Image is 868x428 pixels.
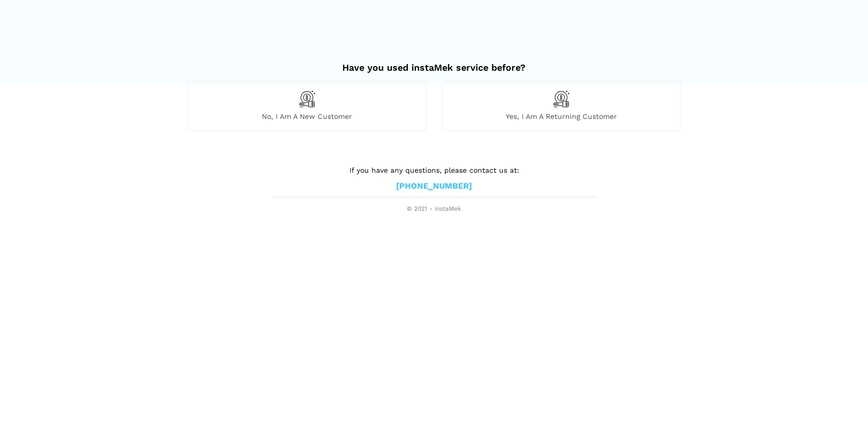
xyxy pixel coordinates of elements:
[273,205,595,213] span: © 2021 - instaMek
[188,52,680,73] h2: Have you used instaMek service before?
[396,181,472,192] a: [PHONE_NUMBER]
[273,165,595,176] p: If you have any questions, please contact us at:
[188,112,426,121] span: No, I am a new customer
[442,112,680,121] span: Yes, I am a returning customer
